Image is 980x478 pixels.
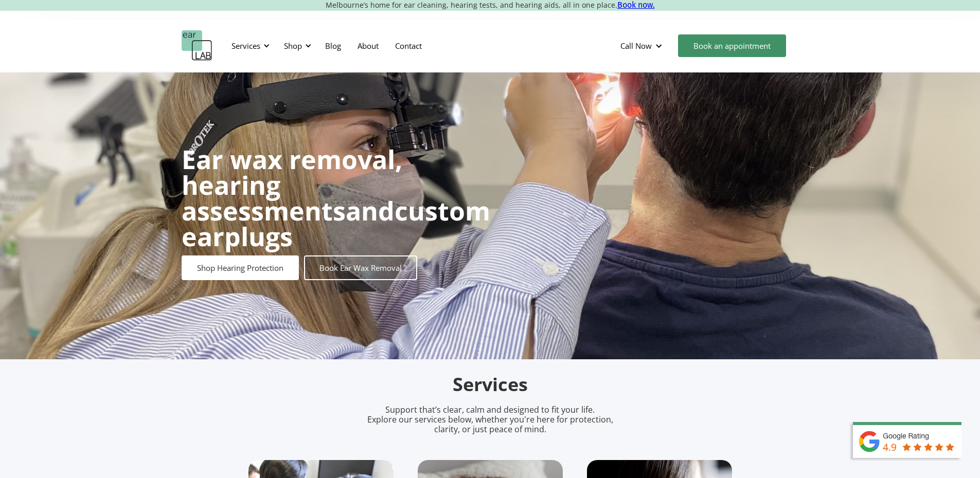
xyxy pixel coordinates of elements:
a: Book Ear Wax Removal [304,255,417,280]
a: Contact [387,31,430,61]
a: Shop Hearing Protection [182,255,299,280]
p: Support that’s clear, calm and designed to fit your life. Explore our services below, whether you... [354,405,627,435]
strong: Ear wax removal, hearing assessments [182,142,402,228]
div: Services [231,41,260,51]
strong: custom earplugs [182,193,490,254]
a: home [182,30,212,61]
div: Shop [284,41,302,51]
a: Blog [317,31,349,61]
div: Shop [278,30,314,61]
div: Services [225,30,273,61]
a: Book an appointment [678,34,786,57]
h1: and [182,146,490,249]
a: About [349,31,387,61]
div: Call Now [612,30,673,61]
div: Call Now [620,41,652,51]
h2: Services [248,373,732,397]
